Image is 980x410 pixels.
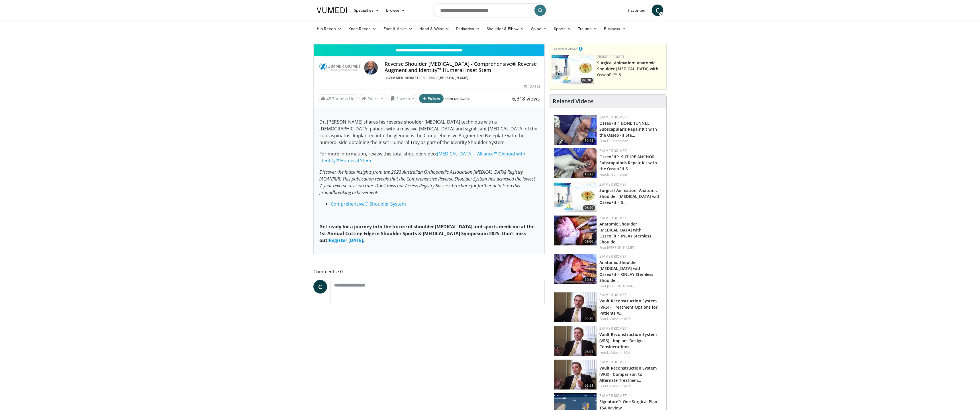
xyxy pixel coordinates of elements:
[599,254,627,259] a: Zimmer Biomet
[553,98,594,105] h4: Related Videos
[524,84,540,89] div: [DATE]
[607,245,634,250] a: [PERSON_NAME]
[599,245,662,250] div: Feat.
[599,120,657,138] a: OsseoFit™ BONE TUNNEL Subscapularis Repair Kit with the OsseoFit Ste…
[601,23,630,34] a: Business
[652,5,663,16] span: C
[512,95,540,102] span: 6,318 views
[313,268,545,275] span: Comments 0
[438,75,469,80] a: [PERSON_NAME]
[313,23,345,34] a: Hip Recon
[599,221,651,245] a: Anatomic Shoulder [MEDICAL_DATA] with OsseoFit™ INLAY Stemless Shoulde…
[318,61,362,75] img: Zimmer Biomet
[599,216,627,220] a: Zimmer Biomet
[554,115,597,145] img: 2f1af013-60dc-4d4f-a945-c3496bd90c6e.150x105_q85_crop-smart_upscale.jpg
[554,148,597,178] a: 13:23
[554,292,597,322] img: dddcf969-c2c0-4767-989d-a0e8846c36ad.150x105_q85_crop-smart_upscale.jpg
[383,5,409,16] a: Browse
[599,326,627,331] a: Zimmer Biomet
[550,23,575,34] a: Sports
[583,316,595,321] span: 05:20
[331,201,406,207] a: Comprehensive® Shoulder System
[359,94,386,103] button: Share
[607,350,630,355] a: I. Voloshin MD
[599,154,657,171] a: OsseoFit™ SUTURE ANCHOR Subscapularis Repair Kit with the OsseoFit S…
[445,97,469,101] a: 1170 followers
[607,138,628,143] a: D. Schneider
[389,75,419,80] a: Zimmer Biomet
[554,254,597,284] a: 10:52
[433,3,547,17] input: Search topics, interventions
[583,172,595,177] span: 13:23
[599,332,657,349] a: Vault Reconstruction System (VRS) - Implant Design Considerations
[583,239,595,244] span: 09:06
[599,148,627,153] a: Zimmer Biomet
[583,277,595,282] span: 10:52
[528,23,550,34] a: Spine
[554,326,597,356] img: 4fe15e47-5593-4f1c-bc98-06f74cd50052.150x105_q85_crop-smart_upscale.jpg
[599,115,627,120] a: Zimmer Biomet
[318,94,357,103] a: 45 Thumbs Up
[313,280,327,294] a: C
[554,216,597,245] img: 59d0d6d9-feca-4357-b9cd-4bad2cd35cb6.150x105_q85_crop-smart_upscale.jpg
[350,5,383,16] a: Specialties
[607,172,628,177] a: D. Schneider
[319,151,525,164] a: [MEDICAL_DATA] – Alliance™ Glenoid with Identity™ Humeral Stem
[552,46,577,52] small: Featured Video
[554,148,597,178] img: 40c8acad-cf15-4485-a741-123ec1ccb0c0.150x105_q85_crop-smart_upscale.jpg
[388,94,417,103] button: Save to
[607,284,634,288] a: [PERSON_NAME]
[554,182,597,212] img: 84e7f812-2061-4fff-86f6-cdff29f66ef4.150x105_q85_crop-smart_upscale.jpg
[597,60,659,77] a: Surgical Animation: Anatomic Shoulder [MEDICAL_DATA] with OsseoFit™ S…
[329,237,363,243] a: Register [DATE]
[599,365,657,383] a: Vault Reconstruction System (VRS) - Comparison to Alternate Treatmen…
[599,138,662,143] div: Feat.
[607,316,630,321] a: I. Voloshin MD
[554,182,597,212] a: 06:20
[583,383,595,388] span: 03:51
[552,54,594,84] img: 84e7f812-2061-4fff-86f6-cdff29f66ef4.150x105_q85_crop-smart_upscale.jpg
[599,172,662,177] div: Feat.
[599,316,662,321] div: Feat.
[319,169,535,196] em: Discover the latest insights from the 2023 Australian Orthopaedic Association [MEDICAL_DATA] Regi...
[319,118,539,146] p: Dr. [PERSON_NAME] shares his reverse shoulder [MEDICAL_DATA] technique with a [DEMOGRAPHIC_DATA] ...
[581,78,593,83] span: 06:20
[319,150,539,164] p: For more information, review this total shoulder video:
[599,292,627,297] a: Zimmer Biomet
[345,23,380,34] a: Knee Recon
[583,205,595,210] span: 06:20
[317,7,347,13] img: VuMedi Logo
[483,23,528,34] a: Shoulder & Elbow
[453,23,483,34] a: Pediatrics
[583,138,595,143] span: 10:45
[554,360,597,389] a: 03:51
[554,360,597,389] img: 0f497981-f112-412a-8030-418617d67d9d.150x105_q85_crop-smart_upscale.jpg
[364,61,378,75] img: Avatar
[607,384,630,388] a: I. Voloshin MD
[554,216,597,245] a: 09:06
[599,284,662,289] div: Feat.
[599,360,627,364] a: Zimmer Biomet
[385,61,540,73] h4: Reverse Shoulder [MEDICAL_DATA] - Comprehensive® Reverse Augment and Identity™ Humeral Inset Stem
[319,224,534,243] strong: Get ready for a journey into the future of shoulder [MEDICAL_DATA] and sports medicine at the 1st...
[583,349,595,354] span: 06:07
[552,54,594,84] a: 06:20
[380,23,416,34] a: Foot & Ankle
[419,94,444,103] button: Follow
[625,5,648,16] a: Favorites
[314,44,544,44] video-js: Video Player
[599,188,661,205] a: Surgical Animation: Anatomic Shoulder [MEDICAL_DATA] with OsseoFit™ S…
[416,23,453,34] a: Hand & Wrist
[326,96,331,101] span: 45
[575,23,601,34] a: Trauma
[599,393,627,398] a: Zimmer Biomet
[599,384,662,389] div: Feat.
[597,54,624,59] a: Zimmer Biomet
[599,260,653,283] a: Anatomic Shoulder [MEDICAL_DATA] with OsseoFit™ ONLAY Stemless Shoulde…
[599,350,662,355] div: Feat.
[554,292,597,322] a: 05:20
[599,298,658,315] a: Vault Reconstruction System (VRS) - Treatment Options for Patients w…
[554,254,597,284] img: 68921608-6324-4888-87da-a4d0ad613160.150x105_q85_crop-smart_upscale.jpg
[554,326,597,356] a: 06:07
